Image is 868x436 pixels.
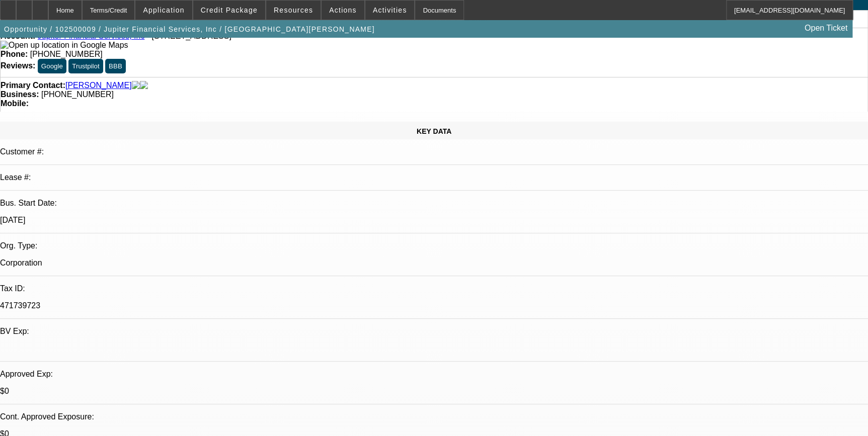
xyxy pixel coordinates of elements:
[329,6,357,14] span: Actions
[105,59,126,73] button: BBB
[1,61,35,70] strong: Reviews:
[68,59,103,73] button: Trustpilot
[193,1,265,20] button: Credit Package
[1,81,65,90] strong: Primary Contact:
[417,127,451,135] span: KEY DATA
[1,90,39,99] strong: Business:
[140,81,148,90] img: linkedin-icon.png
[143,6,184,14] span: Application
[135,1,192,20] button: Application
[65,81,132,90] a: [PERSON_NAME]
[201,6,258,14] span: Credit Package
[322,1,364,20] button: Actions
[1,41,128,49] a: View Google Maps
[4,25,375,33] span: Opportunity / 102500009 / Jupiter Financial Services, Inc / [GEOGRAPHIC_DATA][PERSON_NAME]
[274,6,313,14] span: Resources
[266,1,321,20] button: Resources
[30,50,103,58] span: [PHONE_NUMBER]
[132,81,140,90] img: facebook-icon.png
[1,41,128,50] img: Open up location in Google Maps
[365,1,415,20] button: Activities
[1,99,29,108] strong: Mobile:
[373,6,407,14] span: Activities
[38,59,66,73] button: Google
[1,50,28,58] strong: Phone:
[41,90,114,99] span: [PHONE_NUMBER]
[801,20,851,37] a: Open Ticket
